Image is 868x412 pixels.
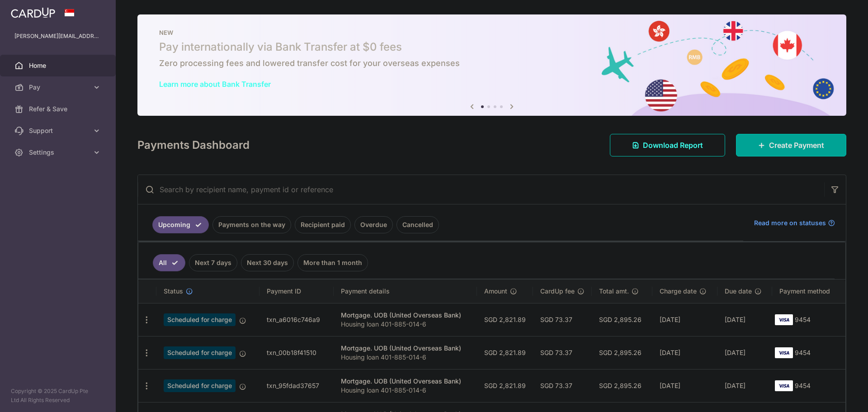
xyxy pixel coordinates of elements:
span: Scheduled for charge [164,313,236,326]
img: Bank Card [775,347,793,358]
span: Due date [725,287,752,296]
span: Amount [484,287,507,296]
td: SGD 2,895.26 [592,369,652,402]
span: Read more on statuses [754,218,826,227]
td: SGD 2,821.89 [477,369,533,402]
span: Status [164,287,183,296]
span: Total amt. [599,287,629,296]
p: Housing loan 401-885-014-6 [341,320,470,329]
span: Support [29,126,89,135]
th: Payment method [772,279,845,303]
span: Create Payment [769,140,824,151]
p: NEW [159,29,825,36]
td: SGD 73.37 [533,336,592,369]
td: [DATE] [717,303,772,336]
span: 9454 [795,349,811,356]
a: Overdue [354,216,393,233]
span: Refer & Save [29,104,89,114]
a: Payments on the way [212,216,291,233]
td: [DATE] [717,369,772,402]
a: Next 30 days [241,254,294,271]
a: Read more on statuses [754,218,835,227]
span: Download Report [643,140,703,151]
div: Mortgage. UOB (United Overseas Bank) [341,377,470,386]
td: txn_95fdad37657 [259,369,334,402]
td: SGD 2,895.26 [592,336,652,369]
span: 9454 [795,382,811,389]
p: Housing loan 401-885-014-6 [341,353,470,362]
a: Download Report [610,134,725,156]
p: Housing loan 401-885-014-6 [341,386,470,395]
td: [DATE] [652,336,718,369]
h4: Payments Dashboard [137,137,250,153]
img: Bank Card [775,314,793,325]
td: SGD 2,821.89 [477,336,533,369]
a: Next 7 days [189,254,237,271]
td: [DATE] [717,336,772,369]
span: CardUp fee [540,287,575,296]
div: Mortgage. UOB (United Overseas Bank) [341,311,470,320]
img: Bank transfer banner [137,14,846,116]
td: SGD 2,895.26 [592,303,652,336]
input: Search by recipient name, payment id or reference [138,175,824,204]
th: Payment ID [259,279,334,303]
a: Cancelled [396,216,439,233]
img: CardUp [11,7,55,18]
span: Charge date [660,287,697,296]
span: Scheduled for charge [164,346,236,359]
img: Bank Card [775,380,793,391]
span: Settings [29,148,89,157]
div: Mortgage. UOB (United Overseas Bank) [341,344,470,353]
span: Pay [29,83,89,92]
a: Recipient paid [295,216,351,233]
a: All [153,254,185,271]
a: Create Payment [736,134,846,156]
td: [DATE] [652,369,718,402]
td: txn_00b18f41510 [259,336,334,369]
h5: Pay internationally via Bank Transfer at $0 fees [159,40,825,54]
h6: Zero processing fees and lowered transfer cost for your overseas expenses [159,58,825,69]
span: 9454 [795,316,811,323]
td: SGD 73.37 [533,303,592,336]
p: [PERSON_NAME][EMAIL_ADDRESS][DOMAIN_NAME] [14,32,101,41]
td: txn_a6016c746a9 [259,303,334,336]
span: Home [29,61,89,70]
td: [DATE] [652,303,718,336]
td: SGD 73.37 [533,369,592,402]
a: Learn more about Bank Transfer [159,80,271,89]
span: Scheduled for charge [164,379,236,392]
a: Upcoming [152,216,209,233]
th: Payment details [334,279,477,303]
td: SGD 2,821.89 [477,303,533,336]
a: More than 1 month [297,254,368,271]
